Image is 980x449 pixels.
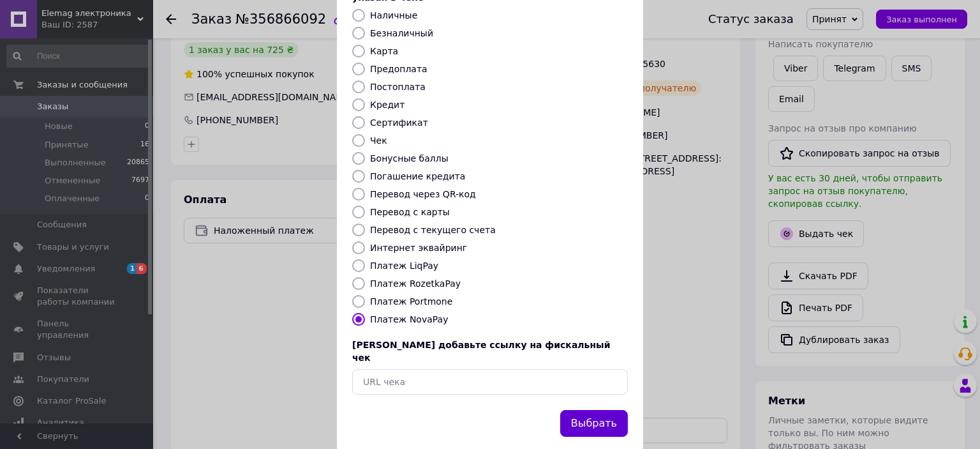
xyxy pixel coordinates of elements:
[352,369,628,395] input: URL чека
[370,153,449,164] label: Бонусные баллы
[370,225,496,235] label: Перевод с текущего счета
[370,278,461,289] label: Платеж RozetkaPay
[370,28,433,38] label: Безналичный
[370,314,448,324] label: Платеж NovaPay
[370,46,398,56] label: Карта
[370,207,450,217] label: Перевод с карты
[560,410,628,438] button: Выбрать
[370,118,428,128] label: Сертификат
[370,82,426,92] label: Постоплата
[370,296,452,307] label: Платеж Portmone
[370,171,465,181] label: Погашение кредита
[370,243,467,253] label: Интернет эквайринг
[352,340,611,363] span: [PERSON_NAME] добавьте ссылку на фискальный чек
[370,64,427,74] label: Предоплата
[370,10,417,20] label: Наличные
[370,100,405,110] label: Кредит
[370,189,476,199] label: Перевод через QR-код
[370,135,387,146] label: Чек
[370,261,438,271] label: Платеж LiqPay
